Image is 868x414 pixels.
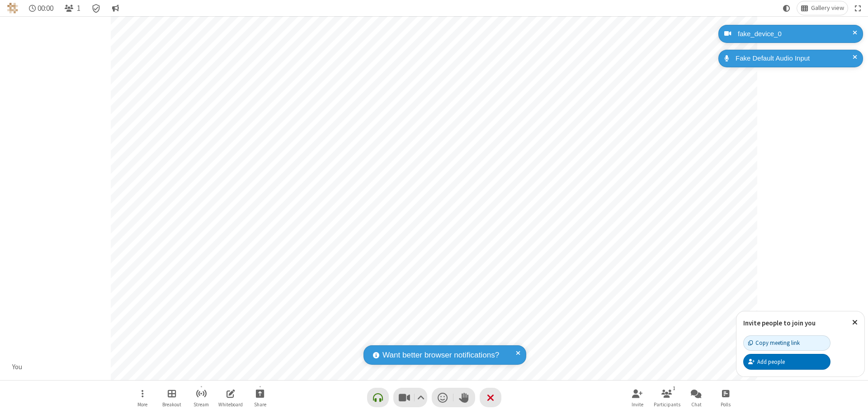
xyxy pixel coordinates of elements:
[691,402,702,407] span: Chat
[61,1,84,15] button: Open participant list
[217,385,244,410] button: Open shared whiteboard
[246,385,274,410] button: Start sharing
[748,339,800,347] div: Copy meeting link
[129,385,156,410] button: Open menu
[7,3,18,14] img: QA Selenium DO NOT DELETE OR CHANGE
[683,385,710,410] button: Open chat
[480,388,501,407] button: End or leave meeting
[382,349,499,361] span: Want better browser notifications?
[735,29,856,39] div: fake_device_0
[743,354,830,369] button: Add people
[624,385,651,410] button: Invite participants (⌘+Shift+I)
[193,402,209,407] span: Stream
[811,5,844,12] span: Gallery view
[712,385,739,410] button: Open poll
[162,402,181,407] span: Breakout
[432,388,453,407] button: Send a reaction
[721,402,731,407] span: Polls
[653,385,680,410] button: Open participant list
[137,402,147,407] span: More
[797,1,848,15] button: Change layout
[453,388,475,407] button: Raise hand
[77,4,80,13] span: 1
[367,388,389,407] button: Connect your audio
[732,53,856,64] div: Fake Default Audio Input
[9,362,26,372] div: You
[38,4,53,13] span: 00:00
[393,388,427,407] button: Stop video (⌘+Shift+V)
[188,385,215,410] button: Start streaming
[670,384,678,392] div: 1
[845,311,864,334] button: Close popover
[158,385,185,410] button: Manage Breakout Rooms
[254,402,266,407] span: Share
[218,402,243,407] span: Whiteboard
[743,319,816,327] label: Invite people to join you
[654,402,680,407] span: Participants
[415,388,427,407] button: Video setting
[743,335,830,351] button: Copy meeting link
[88,1,105,15] div: Meeting details Encryption enabled
[25,1,57,15] div: Timer
[851,1,865,15] button: Fullscreen
[108,1,123,15] button: Conversation
[632,402,643,407] span: Invite
[779,1,794,15] button: Using system theme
